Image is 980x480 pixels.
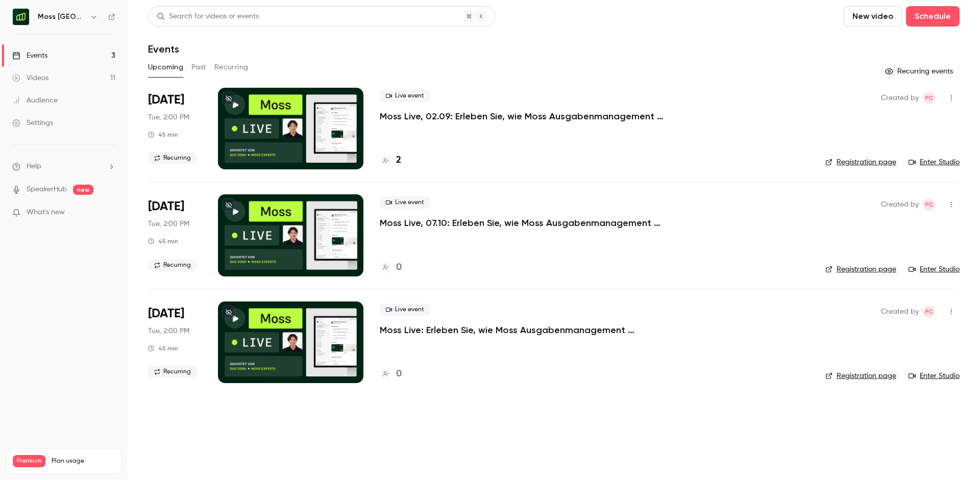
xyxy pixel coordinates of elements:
[925,198,933,211] span: FC
[923,306,935,318] span: Felicity Cator
[12,50,47,61] div: Events
[844,6,902,27] button: New video
[396,154,401,167] h4: 2
[825,264,896,274] a: Registration page
[148,306,184,322] span: [DATE]
[396,367,402,381] h4: 0
[881,92,919,104] span: Created by
[73,185,93,195] span: new
[380,196,430,209] span: Live event
[148,152,197,164] span: Recurring
[191,59,206,75] button: Past
[148,326,189,336] span: Tue, 2:00 PM
[925,92,933,104] span: FC
[148,43,179,55] h1: Events
[923,92,935,104] span: Felicity Cator
[923,198,935,211] span: Felicity Cator
[909,157,960,167] a: Enter Studio
[214,59,249,75] button: Recurring
[148,59,183,75] button: Upcoming
[148,237,178,245] div: 45 min
[12,118,53,128] div: Settings
[909,264,960,274] a: Enter Studio
[148,92,184,108] span: [DATE]
[27,161,41,172] span: Help
[12,73,48,83] div: Videos
[380,304,430,316] span: Live event
[380,324,686,336] a: Moss Live: Erleben Sie, wie Moss Ausgabenmanagement automatisiert
[148,88,202,169] div: Sep 2 Tue, 3:00 PM (Europe/Berlin)
[12,161,115,172] li: help-dropdown-opener
[148,112,189,122] span: Tue, 2:00 PM
[380,261,402,274] a: 0
[148,198,184,215] span: [DATE]
[825,371,896,381] a: Registration page
[825,157,896,167] a: Registration page
[880,63,960,80] button: Recurring events
[148,131,178,139] div: 45 min
[27,184,67,195] a: SpeakerHub
[148,344,178,352] div: 45 min
[881,306,919,318] span: Created by
[909,371,960,381] a: Enter Studio
[380,110,686,122] a: Moss Live, 02.09: Erleben Sie, wie Moss Ausgabenmanagement automatisiert
[881,198,919,211] span: Created by
[52,457,115,465] span: Plan usage
[148,301,202,383] div: Nov 4 Tue, 3:00 PM (Europe/Berlin)
[396,261,402,274] h4: 0
[157,11,259,22] div: Search for videos or events
[380,90,430,102] span: Live event
[13,9,29,25] img: Moss Deutschland
[27,207,65,218] span: What's new
[13,455,45,467] span: Premium
[380,217,686,229] a: Moss Live, 07.10: Erleben Sie, wie Moss Ausgabenmanagement automatisiert
[38,12,86,22] h6: Moss [GEOGRAPHIC_DATA]
[380,367,402,381] a: 0
[906,6,960,27] button: Schedule
[925,306,933,318] span: FC
[148,219,189,229] span: Tue, 2:00 PM
[148,194,202,276] div: Oct 7 Tue, 3:00 PM (Europe/Berlin)
[148,366,197,378] span: Recurring
[380,154,401,167] a: 2
[148,259,197,271] span: Recurring
[12,95,58,106] div: Audience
